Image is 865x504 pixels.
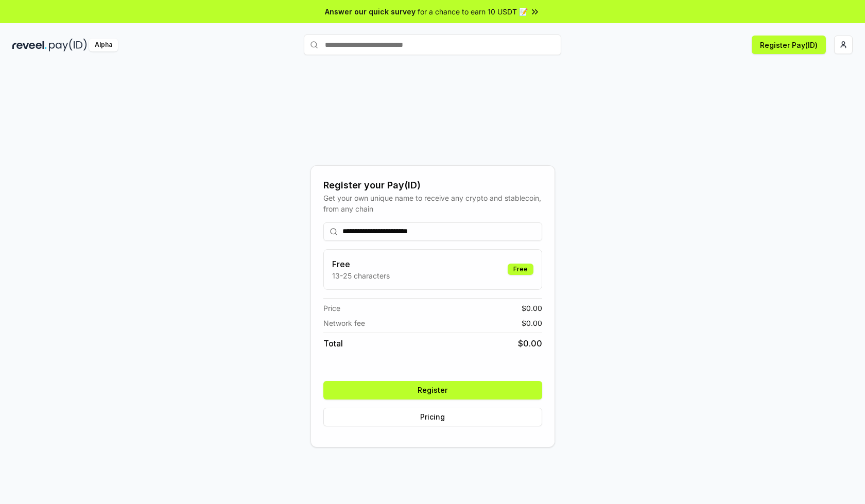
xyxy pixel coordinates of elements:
button: Pricing [323,408,542,426]
span: $ 0.00 [522,318,542,328]
img: pay_id [49,39,87,51]
div: Register your Pay(ID) [323,178,542,193]
div: Alpha [89,39,118,51]
img: reveel_dark [12,39,47,51]
span: Answer our quick survey [325,6,416,17]
button: Register [323,381,542,399]
p: 13-25 characters [332,270,390,281]
div: Free [508,264,533,275]
span: Price [323,303,340,314]
span: $ 0.00 [518,337,542,350]
span: $ 0.00 [522,303,542,314]
h3: Free [332,258,390,270]
span: for a chance to earn 10 USDT 📝 [418,6,528,17]
button: Register Pay(ID) [752,36,826,54]
span: Total [323,337,343,350]
span: Network fee [323,318,365,328]
div: Get your own unique name to receive any crypto and stablecoin, from any chain [323,193,542,214]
